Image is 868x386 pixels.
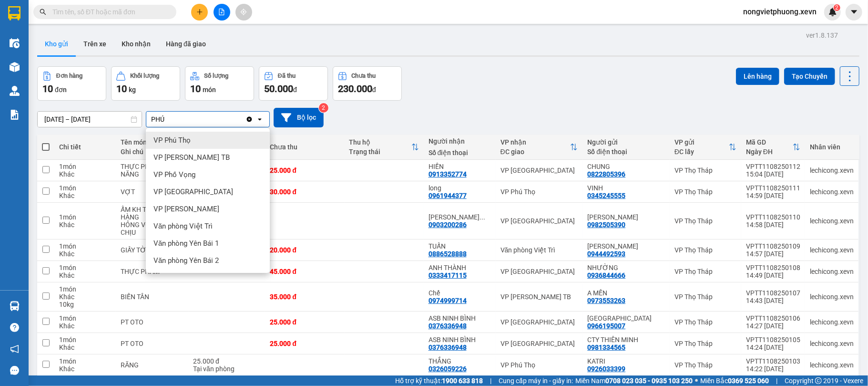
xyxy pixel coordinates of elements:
[784,68,835,85] button: Tạo Chuyến
[587,138,665,146] div: Người gửi
[674,138,729,146] div: VP gửi
[746,213,800,221] div: VPTT1108250110
[10,110,20,120] img: solution-icon
[274,108,324,127] button: Bộ lọc
[746,170,800,178] div: 15:04 [DATE]
[587,184,665,192] div: VINH
[674,246,736,254] div: VP Thọ Tháp
[38,112,142,127] input: Select a date range.
[204,73,228,79] div: Số lượng
[59,322,111,330] div: Khác
[235,4,252,21] button: aim
[728,377,769,385] strong: 0369 525 060
[270,246,339,254] div: 20.000 đ
[575,376,693,386] span: Miền Nam
[735,6,824,18] span: nongvietphuong.xevn
[56,73,82,79] div: Đơn hàng
[674,148,729,156] div: ĐC lấy
[270,318,339,326] div: 25.000 đ
[810,340,854,347] div: lechicong.xevn
[587,314,665,322] div: sao việt
[746,336,800,344] div: VPTT1108250105
[59,293,111,301] div: Khác
[500,217,578,225] div: VP [GEOGRAPHIC_DATA]
[746,148,793,156] div: Ngày ĐH
[695,379,698,383] span: ⚪️
[10,86,20,96] img: warehouse-icon
[674,268,736,275] div: VP Thọ Tháp
[746,322,800,330] div: 14:27 [DATE]
[59,357,111,365] div: 1 món
[153,170,195,179] span: VP Phố Vọng
[429,149,491,156] div: Số điện thoại
[59,344,111,351] div: Khác
[121,206,184,221] div: ẤM KH TỰ ĐÓNG HÀNG
[270,268,339,275] div: 45.000 đ
[240,9,247,15] span: aim
[218,9,225,15] span: file-add
[214,4,230,21] button: file-add
[10,323,19,332] span: question-circle
[193,357,260,365] div: 25.000 đ
[10,62,20,72] img: warehouse-icon
[674,318,736,326] div: VP Thọ Tháp
[59,336,111,344] div: 1 món
[121,246,184,254] div: GIẤY TỜ
[264,83,293,94] span: 50.000
[429,344,467,351] div: 0376336948
[429,192,467,199] div: 0961944377
[121,268,184,275] div: THỰC PHẨM
[121,318,184,326] div: PT OTO
[500,188,578,196] div: VP Phú Thọ
[270,167,339,174] div: 25.000 đ
[587,271,625,279] div: 0936844666
[587,192,625,199] div: 0345245555
[130,73,159,79] div: Khối lượng
[59,365,111,373] div: Khác
[500,361,578,369] div: VP Phú Thọ
[500,268,578,275] div: VP [GEOGRAPHIC_DATA]
[500,318,578,326] div: VP [GEOGRAPHIC_DATA]
[674,188,736,196] div: VP Thọ Tháp
[59,285,111,293] div: 1 món
[746,289,800,297] div: VPTT1108250107
[196,9,203,15] span: plus
[500,293,578,301] div: VP [PERSON_NAME] TB
[256,115,264,123] svg: open
[121,188,184,196] div: VỢT
[121,138,184,146] div: Tên món
[429,250,467,258] div: 0886528888
[10,38,20,48] img: warehouse-icon
[674,340,736,347] div: VP Thọ Tháp
[480,213,485,221] span: ...
[429,170,467,178] div: 0913352774
[429,242,491,250] div: TUẤN
[429,336,491,344] div: ASB NINH BÌNH
[746,357,800,365] div: VPTT1108250103
[59,314,111,322] div: 1 món
[674,361,736,369] div: VP Thọ Tháp
[700,376,769,386] span: Miền Bắc
[736,68,779,85] button: Lên hàng
[190,83,201,94] span: 10
[40,9,46,15] span: search
[835,4,838,11] span: 2
[191,4,208,21] button: plus
[37,32,76,55] button: Kho gửi
[810,143,854,151] div: Nhân viên
[278,73,296,79] div: Đã thu
[270,143,339,151] div: Chưa thu
[121,361,184,369] div: RĂNG
[746,163,800,170] div: VPTT1108250112
[746,138,793,146] div: Mã GD
[349,138,411,146] div: Thu hộ
[37,66,106,101] button: Đơn hàng10đơn
[270,293,339,301] div: 35.000 đ
[121,163,184,178] div: THỰC PHẨM CHỨC NĂNG
[587,336,665,344] div: CTY THIÊN MINH
[429,322,467,330] div: 0376336948
[500,246,578,254] div: Văn phòng Việt Trì
[153,136,191,145] span: VP Phú Thọ
[746,297,800,304] div: 14:43 [DATE]
[293,86,297,94] span: đ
